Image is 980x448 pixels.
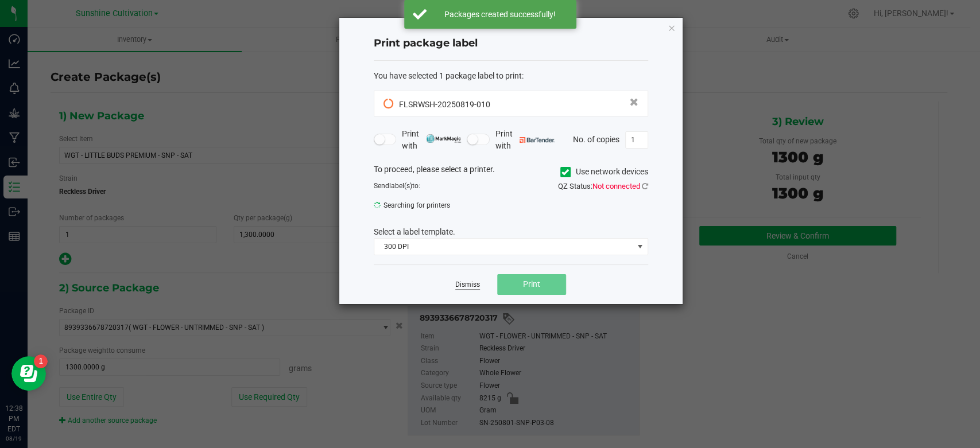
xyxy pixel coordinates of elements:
span: Print with [495,128,555,152]
img: bartender.png [520,137,555,143]
div: Select a label template. [365,226,657,238]
button: Print [497,274,566,295]
span: FLSRWSH-20250819-010 [399,100,490,109]
label: Use network devices [560,166,648,178]
img: mark_magic_cybra.png [426,134,461,143]
iframe: Resource center unread badge [34,354,48,368]
span: No. of copies [573,134,619,143]
span: Not connected [592,182,640,190]
span: Print with [402,128,461,152]
iframe: Resource center [11,356,46,391]
div: Packages created successfully! [433,9,568,20]
div: : [374,70,648,82]
a: Dismiss [455,280,480,290]
span: label(s) [389,182,412,190]
span: Pending Sync [384,98,396,110]
span: Searching for printers [374,197,502,214]
span: 300 DPI [374,239,633,255]
h4: Print package label [374,36,648,51]
span: Send to: [374,182,420,190]
div: To proceed, please select a printer. [365,163,657,181]
span: You have selected 1 package label to print [374,71,522,80]
span: QZ Status: [558,182,648,190]
span: Print [523,279,540,289]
